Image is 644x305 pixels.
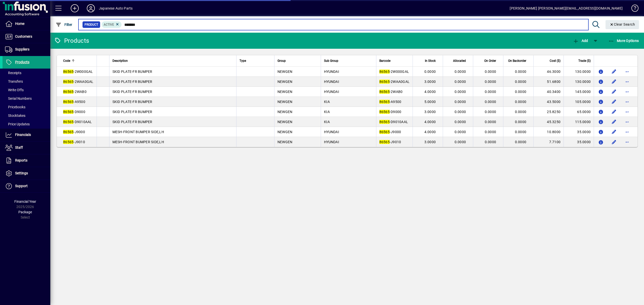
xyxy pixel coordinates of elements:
[424,100,436,104] span: 5.0000
[533,107,563,117] td: 25.8250
[15,158,27,162] span: Reports
[533,77,563,87] td: 51.6800
[324,130,339,134] span: HYUNDAI
[379,120,390,124] em: 86565
[610,68,618,76] button: Edit
[379,100,390,104] em: 86565
[379,120,408,124] span: -D9010AAL
[324,58,338,64] span: Sub Group
[379,80,410,84] span: -2WAA0GAL
[485,110,496,114] span: 0.0000
[610,118,618,126] button: Edit
[277,130,293,134] span: NEWGEN
[424,130,436,134] span: 4.0000
[455,110,466,114] span: 0.0000
[379,140,401,144] span: -J9010
[623,118,631,126] button: More options
[63,70,73,74] em: 86565
[63,130,85,134] span: -J9000
[63,110,85,114] span: -D9000
[610,128,618,136] button: Edit
[623,128,631,136] button: More options
[277,80,293,84] span: NEWGEN
[610,138,618,146] button: Edit
[485,90,496,94] span: 0.0000
[485,120,496,124] span: 0.0000
[15,133,31,137] span: Financials
[424,80,436,84] span: 3.0000
[277,100,293,104] span: NEWGEN
[485,80,496,84] span: 0.0000
[63,140,73,144] em: 86565
[277,90,293,94] span: NEWGEN
[607,36,640,45] button: More Options
[3,77,50,86] a: Transfers
[424,140,436,144] span: 3.0000
[379,70,390,74] em: 86565
[563,67,594,77] td: 130.0000
[239,58,246,64] span: Type
[3,154,50,167] a: Reports
[623,88,631,96] button: More options
[515,90,527,94] span: 0.0000
[99,4,133,12] div: Japanese Auto Parts
[424,120,436,124] span: 4.0000
[424,70,436,74] span: 0.0000
[63,58,70,64] span: Code
[563,97,594,107] td: 105.0000
[455,80,466,84] span: 0.0000
[573,39,588,43] span: Add
[610,98,618,106] button: Edit
[63,100,73,104] em: 86565
[563,117,594,127] td: 115.0000
[606,20,639,29] button: Clear
[485,130,496,134] span: 0.0000
[563,137,594,147] td: 35.0000
[623,68,631,76] button: More options
[533,97,563,107] td: 43.5000
[63,140,85,144] span: -J9010
[324,58,373,64] div: Sub Group
[63,90,87,94] span: -2WAB0
[324,100,330,104] span: KIA
[533,87,563,97] td: 40.3400
[324,80,339,84] span: HYUNDAI
[3,86,50,94] a: Write Offs
[379,58,390,64] span: Barcode
[56,23,72,27] span: Filter
[324,90,339,94] span: HYUNDAI
[628,1,638,17] a: Knowledge Base
[102,21,122,28] mat-chip: Activation Status: Active
[379,110,401,114] span: -D9000
[324,120,330,124] span: KIA
[5,96,32,100] span: Serial Numbers
[54,37,89,45] div: Products
[277,110,293,114] span: NEWGEN
[379,58,410,64] div: Barcode
[623,108,631,116] button: More options
[379,130,401,134] span: -J9000
[15,184,28,188] span: Support
[112,58,233,64] div: Description
[476,58,501,64] div: On Order
[563,87,594,97] td: 145.0000
[104,23,114,26] span: Active
[63,120,92,124] span: -D9010AAL
[455,140,466,144] span: 0.0000
[515,130,527,134] span: 0.0000
[416,58,440,64] div: In Stock
[14,199,36,204] span: Financial Year
[455,70,466,74] span: 0.0000
[533,127,563,137] td: 10.8000
[112,130,164,134] span: MESH-FRONT BUMPER SIDE,LH
[3,69,50,77] a: Receipts
[610,78,618,86] button: Edit
[484,58,496,64] span: On Order
[3,94,50,103] a: Serial Numbers
[563,127,594,137] td: 35.0000
[112,100,152,104] span: SKID PLATE-FR BUMPER
[5,105,25,109] span: Pricebooks
[324,140,339,144] span: HYUNDAI
[112,58,128,64] span: Description
[63,120,73,124] em: 86565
